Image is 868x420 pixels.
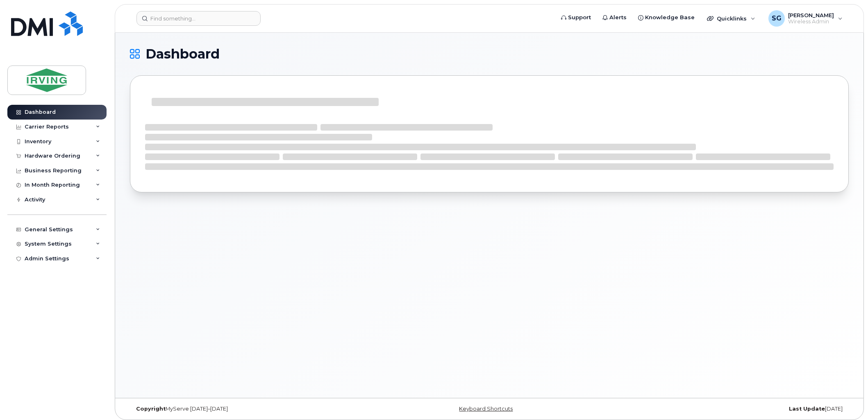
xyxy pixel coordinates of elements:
div: [DATE] [609,406,849,412]
span: Dashboard [145,48,220,60]
strong: Last Update [789,406,825,412]
strong: Copyright [136,406,166,412]
div: MyServe [DATE]–[DATE] [130,406,370,412]
a: Keyboard Shortcuts [459,406,513,412]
